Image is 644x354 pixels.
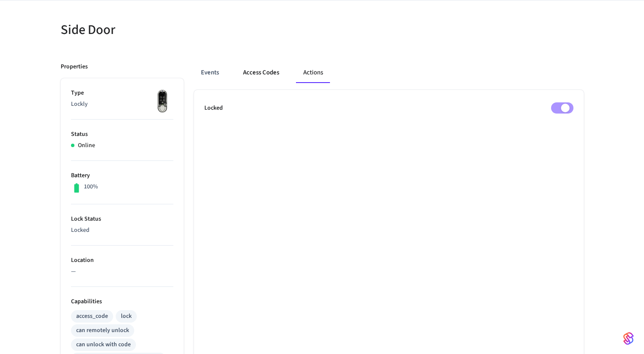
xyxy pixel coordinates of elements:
[71,215,173,224] p: Lock Status
[236,62,286,83] button: Access Codes
[61,21,317,39] h5: Side Door
[121,312,132,321] div: lock
[194,62,584,83] div: ant example
[61,62,88,71] p: Properties
[71,130,173,139] p: Status
[71,100,173,109] p: Lockly
[152,89,173,114] img: Lockly Vision Lock, Front
[76,340,131,349] div: can unlock with code
[71,171,173,180] p: Battery
[204,104,223,113] p: Locked
[71,297,173,306] p: Capabilities
[71,256,173,265] p: Location
[78,141,95,150] p: Online
[76,312,108,321] div: access_code
[71,226,173,235] p: Locked
[623,332,634,345] img: SeamLogoGradient.69752ec5.svg
[71,267,173,276] p: —
[76,326,129,335] div: can remotely unlock
[194,62,226,83] button: Events
[71,89,173,98] p: Type
[84,182,98,191] p: 100%
[296,62,330,83] button: Actions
